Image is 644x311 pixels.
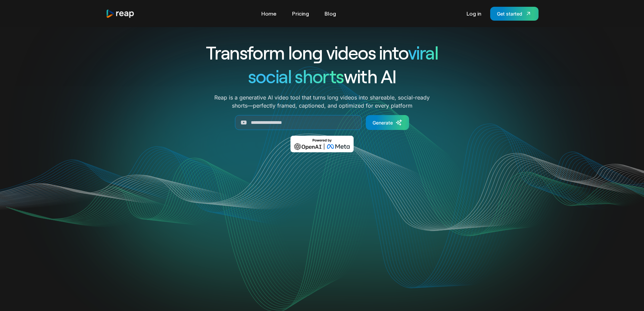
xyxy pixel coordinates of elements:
[248,65,344,87] span: social shorts
[258,8,280,19] a: Home
[182,41,463,64] h1: Transform long videos into
[321,8,339,19] a: Blog
[463,8,485,19] a: Log in
[497,10,522,17] div: Get started
[182,115,463,130] form: Generate Form
[366,115,409,130] a: Generate
[408,41,438,63] span: viral
[214,93,430,110] p: Reap is a generative AI video tool that turns long videos into shareable, social-ready shorts—per...
[182,64,463,88] h1: with AI
[373,119,393,126] div: Generate
[186,162,458,298] video: Your browser does not support the video tag.
[106,9,135,18] a: home
[490,7,539,21] a: Get started
[289,8,312,19] a: Pricing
